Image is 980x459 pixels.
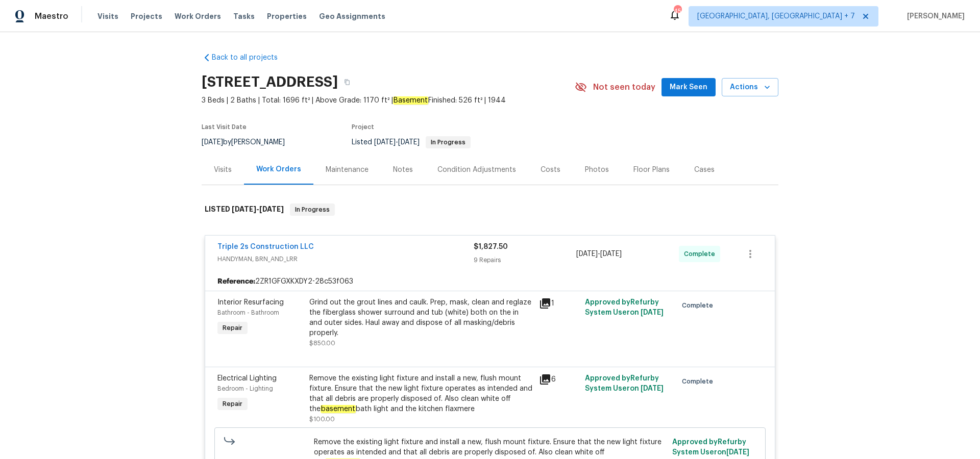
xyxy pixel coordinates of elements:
[661,78,716,97] button: Mark Seen
[217,375,277,382] span: Electrical Lighting
[256,164,301,174] div: Work Orders
[202,124,247,130] span: Last Visit Date
[576,249,622,259] span: -
[674,6,681,16] div: 45
[205,203,284,216] h6: LISTED
[730,81,770,94] span: Actions
[374,139,420,146] span: -
[352,124,374,130] span: Project
[338,73,356,91] button: Copy Address
[437,165,516,175] div: Condition Adjustments
[175,11,221,21] span: Work Orders
[309,416,335,422] span: $100.00
[374,139,396,146] span: [DATE]
[682,376,717,387] span: Complete
[217,386,273,392] span: Bedroom - Lighting
[697,11,855,21] span: [GEOGRAPHIC_DATA], [GEOGRAPHIC_DATA] + 7
[539,373,579,386] div: 6
[641,309,664,316] span: [DATE]
[202,53,300,63] a: Back to all projects
[319,11,385,21] span: Geo Assignments
[202,95,575,106] span: 3 Beds | 2 Baths | Total: 1696 ft² | Above Grade: 1170 ft² | Finished: 526 ft² | 1944
[684,249,719,259] span: Complete
[539,297,579,310] div: 1
[232,206,284,213] span: -
[474,255,576,265] div: 9 Repairs
[576,250,598,258] span: [DATE]
[903,11,965,21] span: [PERSON_NAME]
[218,323,247,333] span: Repair
[585,299,664,316] span: Approved by Refurby System User on
[217,310,279,316] span: Bathroom - Bathroom
[35,11,68,21] span: Maestro
[352,139,471,146] span: Listed
[202,136,297,148] div: by [PERSON_NAME]
[309,373,533,414] div: Remove the existing light fixture and install a new, flush mount fixture. Ensure that the new lig...
[202,193,778,226] div: LISTED [DATE]-[DATE]In Progress
[97,11,118,21] span: Visits
[726,449,749,456] span: [DATE]
[205,272,775,291] div: 2ZR1GFGXKXDY2-28c53f063
[670,81,707,94] span: Mark Seen
[694,165,715,175] div: Cases
[682,300,717,311] span: Complete
[267,11,307,21] span: Properties
[600,250,622,258] span: [DATE]
[633,165,670,175] div: Floor Plans
[259,206,284,213] span: [DATE]
[309,297,533,338] div: Grind out the grout lines and caulk. Prep, mask, clean and reglaze the fiberglass shower surround...
[593,82,655,92] span: Not seen today
[217,276,255,287] b: Reference:
[309,340,335,346] span: $850.00
[217,243,314,250] a: Triple 2s Construction LLC
[214,165,232,175] div: Visits
[427,139,470,145] span: In Progress
[393,96,428,105] em: Basement
[218,399,247,409] span: Repair
[233,13,255,20] span: Tasks
[217,254,474,264] span: HANDYMAN, BRN_AND_LRR
[321,405,356,413] em: basement
[326,165,369,175] div: Maintenance
[474,243,508,250] span: $1,827.50
[217,299,284,306] span: Interior Resurfacing
[202,77,338,87] h2: [STREET_ADDRESS]
[641,385,664,392] span: [DATE]
[722,78,778,97] button: Actions
[393,165,413,175] div: Notes
[291,205,334,215] span: In Progress
[202,139,223,146] span: [DATE]
[585,375,664,392] span: Approved by Refurby System User on
[398,139,420,146] span: [DATE]
[541,165,560,175] div: Costs
[672,439,749,456] span: Approved by Refurby System User on
[131,11,162,21] span: Projects
[585,165,609,175] div: Photos
[232,206,256,213] span: [DATE]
